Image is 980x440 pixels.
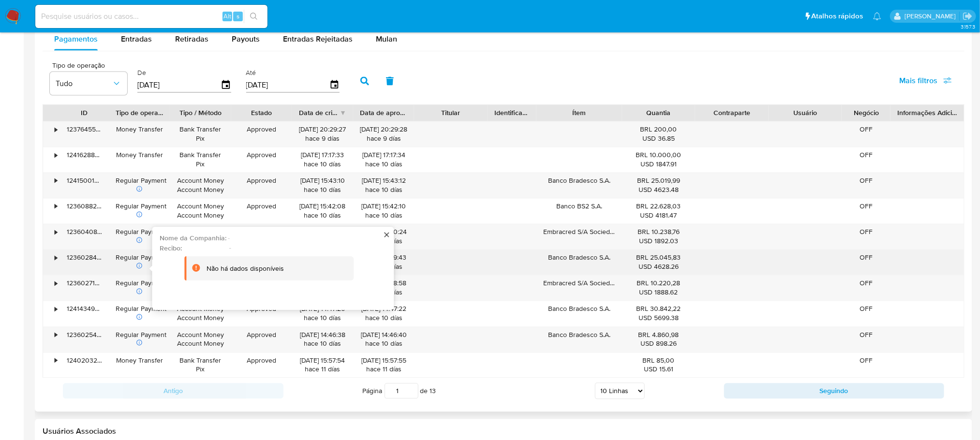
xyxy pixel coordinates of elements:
a: Notificações [873,12,881,20]
span: Alt [223,12,231,21]
input: Pesquise usuários ou casos... [35,10,267,23]
span: s [237,12,239,21]
span: Atalhos rápidos [812,11,863,21]
a: Sair [963,11,973,21]
button: search-icon [244,10,264,23]
span: 3.157.3 [961,23,975,30]
h2: Usuários Associados [43,427,965,437]
p: weverton.gomes@mercadopago.com.br [905,12,959,21]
